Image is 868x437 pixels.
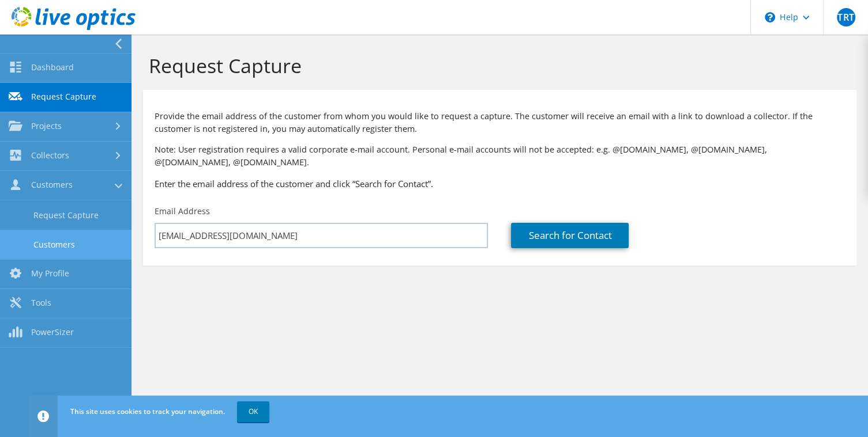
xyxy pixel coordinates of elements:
a: Search for Contact [511,223,629,248]
h3: Enter the email address of the customer and click “Search for Contact”. [155,177,845,190]
p: Provide the email address of the customer from whom you would like to request a capture. The cust... [155,110,845,135]
span: This site uses cookies to track your navigation. [70,406,225,416]
svg: \n [765,12,775,22]
label: Email Address [155,206,210,217]
p: Note: User registration requires a valid corporate e-mail account. Personal e-mail accounts will ... [155,143,845,169]
span: TRT [837,8,855,26]
a: OK [237,401,269,422]
h1: Request Capture [149,54,845,78]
